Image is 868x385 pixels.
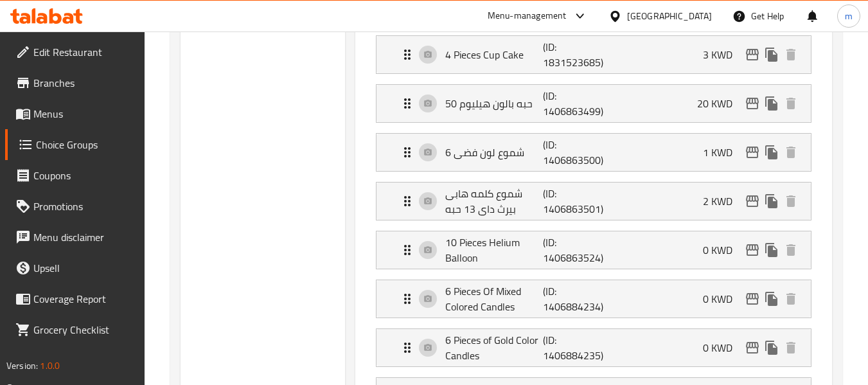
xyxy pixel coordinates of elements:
li: Expand [366,30,822,79]
p: (ID: 1406884235) [543,332,608,363]
button: delete [781,338,801,357]
span: Coverage Report [33,291,135,307]
span: Menu disclaimer [33,229,135,245]
p: 50 حبه بالون هيليوم [445,96,544,111]
a: Coverage Report [5,283,145,314]
span: Choice Groups [36,137,135,152]
p: (ID: 1831523685) [543,39,608,70]
p: 6 Pieces of Gold Color Candles [445,332,544,363]
a: Menus [5,98,145,129]
a: Grocery Checklist [5,314,145,345]
a: Upsell [5,253,145,283]
div: Expand [376,329,811,366]
button: edit [743,192,762,211]
div: Expand [376,36,811,73]
a: Menu disclaimer [5,222,145,253]
button: edit [743,338,762,357]
span: Menus [33,106,135,121]
button: edit [743,45,762,64]
span: Edit Restaurant [33,44,135,60]
p: (ID: 1406863500) [543,137,608,168]
button: duplicate [762,94,781,113]
p: 3 KWD [703,47,743,62]
p: 6 Pieces Of Mixed Colored Candles [445,283,544,314]
a: Promotions [5,191,145,222]
button: duplicate [762,192,781,211]
button: edit [743,143,762,162]
span: Version: [6,357,38,374]
p: 1 KWD [703,145,743,160]
button: edit [743,289,762,309]
div: [GEOGRAPHIC_DATA] [627,9,712,23]
li: Expand [366,177,822,226]
li: Expand [366,128,822,177]
button: edit [743,94,762,113]
a: Coupons [5,160,145,191]
div: Expand [376,280,811,318]
button: delete [781,192,801,211]
span: 1.0.0 [40,357,60,374]
p: 10 Pieces Helium Balloon [445,235,544,265]
button: duplicate [762,289,781,309]
p: (ID: 1406863501) [543,186,608,217]
span: Grocery Checklist [33,322,135,337]
p: 4 Pieces Cup Cake [445,47,544,62]
button: duplicate [762,338,781,357]
div: Menu-management [488,8,567,24]
div: Expand [376,85,811,122]
button: delete [781,45,801,64]
span: m [845,9,853,23]
div: Expand [376,183,811,220]
button: edit [743,240,762,260]
a: Edit Restaurant [5,37,145,67]
div: Expand [376,231,811,269]
p: 2 KWD [703,193,743,209]
button: duplicate [762,240,781,260]
p: (ID: 1406884234) [543,283,608,314]
button: delete [781,240,801,260]
p: شموع كلمه هابى بيرث داى 13 حبه [445,186,544,217]
p: 0 KWD [703,242,743,258]
button: duplicate [762,143,781,162]
button: duplicate [762,45,781,64]
span: Upsell [33,260,135,276]
li: Expand [366,274,822,323]
a: Branches [5,67,145,98]
p: (ID: 1406863499) [543,88,608,119]
li: Expand [366,226,822,274]
p: 6 شموع لون فضى [445,145,544,160]
a: Choice Groups [5,129,145,160]
li: Expand [366,79,822,128]
span: Branches [33,75,135,91]
span: Coupons [33,168,135,183]
p: 20 KWD [697,96,743,111]
button: delete [781,94,801,113]
p: 0 KWD [703,291,743,307]
button: delete [781,143,801,162]
button: delete [781,289,801,309]
span: Promotions [33,199,135,214]
div: Expand [376,134,811,171]
li: Expand [366,323,822,372]
p: 0 KWD [703,340,743,355]
p: (ID: 1406863524) [543,235,608,265]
